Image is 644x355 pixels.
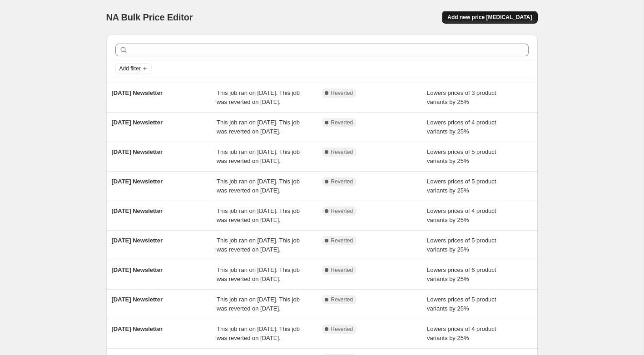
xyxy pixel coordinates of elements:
[427,296,496,312] span: Lowers prices of 5 product variants by 25%
[217,325,300,341] span: This job ran on [DATE]. This job was reverted on [DATE].
[427,207,496,223] span: Lowers prices of 4 product variants by 25%
[427,325,496,341] span: Lowers prices of 4 product variants by 25%
[217,207,300,223] span: This job ran on [DATE]. This job was reverted on [DATE].
[442,11,537,24] button: Add new price [MEDICAL_DATA]
[112,89,163,96] span: [DATE] Newsletter
[217,148,300,164] span: This job ran on [DATE]. This job was reverted on [DATE].
[217,296,300,312] span: This job ran on [DATE]. This job was reverted on [DATE].
[112,237,163,244] span: [DATE] Newsletter
[217,237,300,253] span: This job ran on [DATE]. This job was reverted on [DATE].
[331,237,353,244] span: Reverted
[331,207,353,215] span: Reverted
[331,89,353,97] span: Reverted
[427,237,496,253] span: Lowers prices of 5 product variants by 25%
[112,325,163,332] span: [DATE] Newsletter
[112,207,163,214] span: [DATE] Newsletter
[427,119,496,135] span: Lowers prices of 4 product variants by 25%
[112,148,163,155] span: [DATE] Newsletter
[427,178,496,194] span: Lowers prices of 5 product variants by 25%
[331,119,353,126] span: Reverted
[106,12,193,22] span: NA Bulk Price Editor
[112,178,163,185] span: [DATE] Newsletter
[217,266,300,282] span: This job ran on [DATE]. This job was reverted on [DATE].
[331,178,353,185] span: Reverted
[115,63,152,74] button: Add filter
[112,296,163,303] span: [DATE] Newsletter
[331,148,353,156] span: Reverted
[427,148,496,164] span: Lowers prices of 5 product variants by 25%
[331,296,353,303] span: Reverted
[447,14,532,21] span: Add new price [MEDICAL_DATA]
[112,119,163,126] span: [DATE] Newsletter
[112,266,163,273] span: [DATE] Newsletter
[217,178,300,194] span: This job ran on [DATE]. This job was reverted on [DATE].
[427,89,496,105] span: Lowers prices of 3 product variants by 25%
[217,119,300,135] span: This job ran on [DATE]. This job was reverted on [DATE].
[331,325,353,333] span: Reverted
[217,89,300,105] span: This job ran on [DATE]. This job was reverted on [DATE].
[119,65,141,72] span: Add filter
[331,266,353,274] span: Reverted
[427,266,496,282] span: Lowers prices of 6 product variants by 25%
